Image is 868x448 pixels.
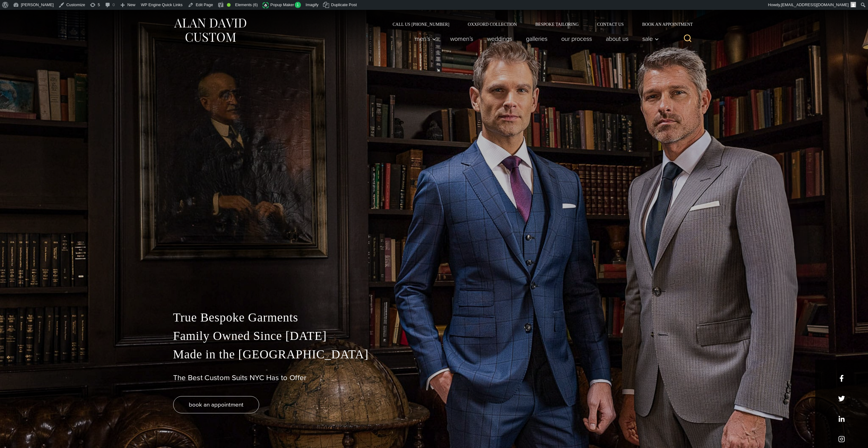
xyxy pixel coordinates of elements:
span: Sale [642,36,659,42]
a: book an appointment [173,396,259,413]
a: facebook [838,375,845,382]
span: 1 [295,2,301,8]
a: x/twitter [838,395,845,402]
img: Alan David Custom [173,17,247,44]
span: [EMAIL_ADDRESS][DOMAIN_NAME] [781,2,849,7]
a: Contact Us [588,22,633,26]
span: Men’s [415,36,436,42]
nav: Secondary Navigation [383,22,695,26]
h1: The Best Custom Suits NYC Has to Offer [173,373,695,382]
a: Galleries [519,33,554,45]
button: View Search Form [680,31,695,46]
a: weddings [480,33,519,45]
a: Our Process [554,33,599,45]
a: Oxxford Collection [458,22,526,26]
div: Good [227,3,231,7]
a: instagram [838,436,845,442]
a: Women’s [443,33,480,45]
a: Call Us [PHONE_NUMBER] [383,22,459,26]
a: About Us [599,33,635,45]
a: Book an Appointment [633,22,695,26]
nav: Primary Navigation [408,33,662,45]
a: Bespoke Tailoring [526,22,588,26]
a: linkedin [838,415,845,422]
p: True Bespoke Garments Family Owned Since [DATE] Made in the [GEOGRAPHIC_DATA] [173,308,695,364]
span: book an appointment [189,400,243,409]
